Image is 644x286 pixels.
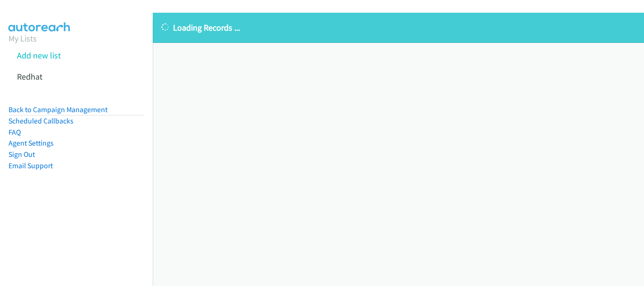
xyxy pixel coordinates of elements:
[161,21,636,34] p: Loading Records ...
[8,139,54,147] a: Agent Settings
[8,128,21,137] a: FAQ
[8,150,35,159] a: Sign Out
[8,105,107,114] a: Back to Campaign Management
[8,33,37,44] a: My Lists
[17,50,61,61] a: Add new list
[8,116,74,125] a: Scheduled Callbacks
[8,161,53,170] a: Email Support
[17,71,42,82] a: Redhat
